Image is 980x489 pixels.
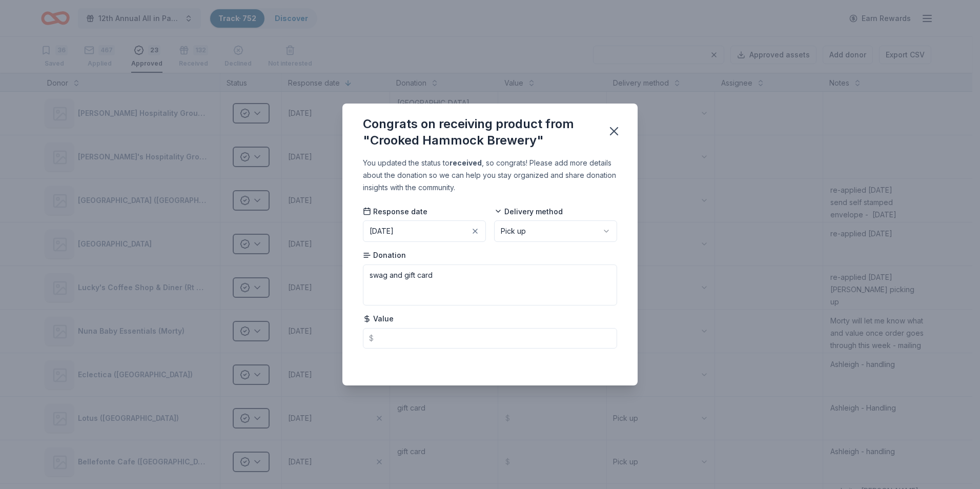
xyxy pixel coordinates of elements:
span: Response date [363,207,427,217]
span: Value [363,314,394,324]
div: You updated the status to , so congrats! Please add more details about the donation so we can hel... [363,157,617,194]
textarea: swag and gift card [363,264,617,305]
b: received [450,158,482,167]
div: [DATE] [370,225,394,237]
div: Congrats on receiving product from "Crooked Hammock Brewery" [363,116,595,149]
span: Donation [363,250,406,260]
button: [DATE] [363,220,486,242]
span: Delivery method [494,207,563,217]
